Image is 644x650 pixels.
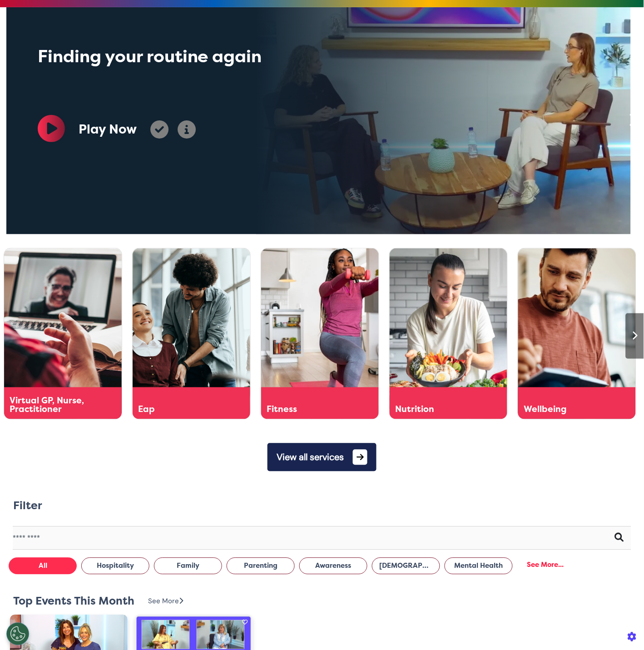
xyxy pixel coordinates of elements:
[148,596,183,607] div: See More
[299,558,367,575] button: Awareness
[372,558,440,575] button: [DEMOGRAPHIC_DATA] Health
[395,406,477,414] div: Nutrition
[524,406,606,414] div: Wellbeing
[517,557,574,574] div: See More...
[79,120,137,139] div: Play Now
[6,623,29,645] button: Open Preferences
[445,558,513,575] button: Mental Health
[13,595,134,608] h2: Top Events This Month
[13,500,42,513] h2: Filter
[9,558,77,575] button: All
[38,44,381,69] div: Finding your routine again
[81,558,149,575] button: Hospitality
[227,558,295,575] button: Parenting
[138,406,220,414] div: Eap
[154,558,222,575] button: Family
[267,406,349,414] div: Fitness
[10,397,92,414] div: Virtual GP, Nurse, Practitioner
[268,443,376,471] button: View all services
